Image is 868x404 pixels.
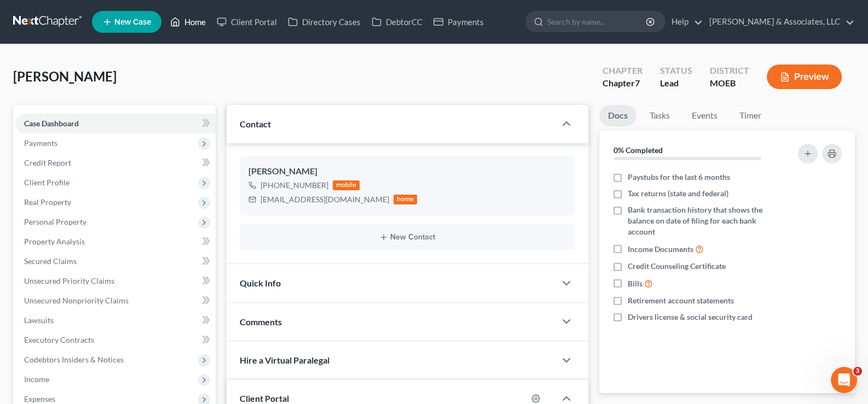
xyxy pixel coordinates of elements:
a: Unsecured Priority Claims [15,271,216,291]
span: Comments [240,317,282,327]
div: District [710,65,749,77]
a: [PERSON_NAME] & Associates, LLC [704,12,854,32]
a: Help [666,12,703,32]
a: Credit Report [15,153,216,173]
span: Drivers license & social security card [628,312,753,323]
span: Lawsuits [24,315,54,325]
div: mobile [333,180,360,190]
span: Real Property [24,197,71,207]
span: Quick Info [240,278,281,288]
span: Personal Property [24,217,86,226]
a: Tasks [641,105,679,126]
div: [EMAIL_ADDRESS][DOMAIN_NAME] [261,194,389,205]
span: Retirement account statements [628,295,734,306]
div: [PERSON_NAME] [248,165,567,178]
span: Property Analysis [24,237,85,246]
a: DebtorCC [366,12,428,32]
a: Executory Contracts [15,330,216,350]
a: Timer [731,105,770,126]
a: Property Analysis [15,232,216,251]
span: Executory Contracts [24,335,94,344]
div: Lead [660,77,692,90]
a: Case Dashboard [15,114,216,133]
a: Payments [428,12,489,32]
input: Search by name... [547,11,647,32]
div: Status [660,65,692,77]
div: Chapter [603,65,643,77]
span: Income Documents [628,244,693,255]
a: Directory Cases [282,12,366,32]
a: Unsecured Nonpriority Claims [15,291,216,311]
a: Lawsuits [15,311,216,330]
span: Bank transaction history that shows the balance on date of filing for each bank account [628,204,782,237]
span: Hire a Virtual Paralegal [240,355,329,365]
a: Secured Claims [15,251,216,271]
span: Credit Report [24,158,71,167]
a: Client Portal [211,12,282,32]
div: Chapter [603,77,643,90]
span: Codebtors Insiders & Notices [24,355,124,364]
iframe: Intercom live chat [831,367,857,393]
span: Income [24,374,49,384]
span: Tax returns (state and federal) [628,188,728,199]
span: Bills [628,278,643,289]
span: [PERSON_NAME] [13,68,117,84]
span: Client Portal [240,393,289,403]
a: Events [683,105,726,126]
div: MOEB [710,77,749,90]
button: New Contact [248,233,567,242]
span: Credit Counseling Certificate [628,261,726,272]
span: Unsecured Nonpriority Claims [24,296,129,305]
span: Expenses [24,394,55,403]
div: home [394,195,418,204]
span: Client Profile [24,178,70,187]
strong: 0% Completed [614,145,663,155]
span: Paystubs for the last 6 months [628,172,730,183]
span: Secured Claims [24,256,77,266]
span: New Case [114,18,151,26]
a: Home [165,12,211,32]
button: Preview [767,65,842,89]
span: Payments [24,138,57,148]
span: 7 [635,78,640,88]
a: Docs [599,105,636,126]
span: Unsecured Priority Claims [24,276,114,285]
span: 3 [853,367,862,376]
span: Contact [240,119,271,129]
div: [PHONE_NUMBER] [261,180,328,191]
span: Case Dashboard [24,119,79,128]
